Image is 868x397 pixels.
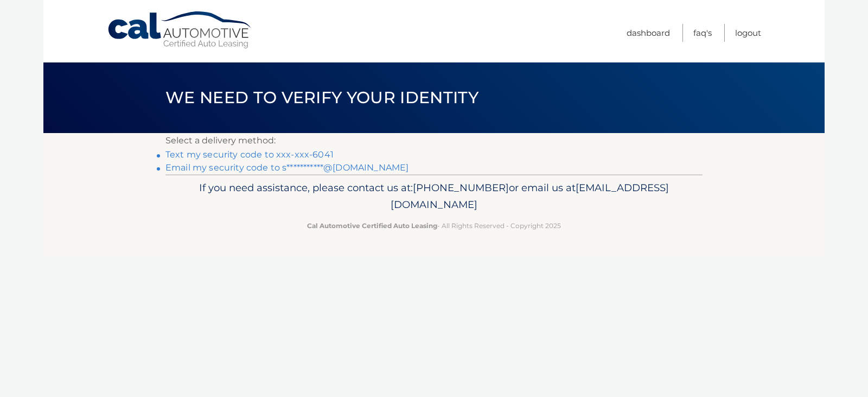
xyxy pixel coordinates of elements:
[307,222,437,230] strong: Cal Automotive Certified Auto Leasing
[165,149,334,160] a: Text my security code to xxx-xxx-6041
[165,87,478,108] span: We need to verify your identity
[107,11,253,49] a: Cal Automotive
[693,24,712,42] a: FAQ's
[735,24,761,42] a: Logout
[627,24,670,42] a: Dashboard
[173,220,695,231] p: - All Rights Reserved - Copyright 2025
[165,133,703,148] p: Select a delivery method:
[173,179,695,214] p: If you need assistance, please contact us at: or email us at
[413,181,509,194] span: [PHONE_NUMBER]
